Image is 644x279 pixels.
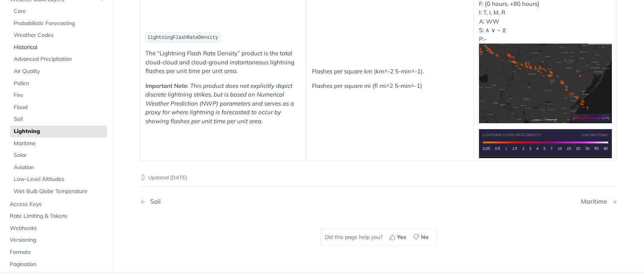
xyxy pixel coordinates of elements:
div: Maritime [581,198,611,205]
a: Low-Level Altitudes [10,174,107,186]
a: Versioning [6,235,107,246]
a: Aviation [10,162,107,173]
a: Pollen [10,78,107,89]
span: Pollen [14,80,105,88]
a: Previous Page: Soil [140,198,345,205]
span: Access Keys [10,201,105,208]
a: Advanced Precipitation [10,54,107,66]
span: Low-Level Altitudes [14,176,105,184]
p: Updated [DATE] [140,174,617,182]
span: No [421,233,428,241]
span: Rate Limiting & Tokens [10,213,105,221]
a: Wet Bulb Globe Temperature [10,186,107,197]
nav: Pagination Controls [140,190,617,213]
span: Historical [14,44,105,51]
a: Lightning [10,126,107,137]
span: Wet Bulb Globe Temperature [14,188,105,195]
strong: Important Note: [145,82,189,89]
div: Soil [146,198,161,205]
a: Formats [6,246,107,258]
img: Lightning Flash Rate Density Heatmap [479,44,611,123]
a: Maritime [10,138,107,150]
button: Yes [386,231,410,243]
button: No [410,231,433,243]
span: Probabilistic Forecasting [14,20,105,27]
a: Next Page: Maritime [581,198,617,205]
a: Pagination [6,259,107,270]
a: Core [10,5,107,17]
a: Soil [10,114,107,126]
a: Rate Limiting & Tokens [6,211,107,222]
span: Yes [397,233,406,241]
a: Air Quality [10,66,107,77]
span: Lightning [14,128,105,135]
div: Did this page help you? [320,229,437,245]
a: Webhooks [6,222,107,234]
span: lightningFlashRateDensity [147,35,218,40]
span: Versioning [10,237,105,244]
span: Weather Codes [14,32,105,40]
a: Flood [10,102,107,113]
span: Pagination [10,261,105,268]
span: Aviation [14,164,105,171]
span: Advanced Precipitation [14,56,105,64]
span: Core [14,7,105,15]
a: Solar [10,150,107,162]
a: Probabilistic Forecasting [10,18,107,29]
span: Air Quality [14,67,105,75]
p: Flashes per square km (km^-2 5-min^-1). [312,67,468,76]
span: Formats [10,248,105,256]
span: Solar [14,152,105,160]
p: Flashes per square mi (fl mi^2 5-min^-1) [312,82,468,91]
span: Expand image [479,139,611,147]
a: Weather Codes [10,30,107,42]
em: This product does not explicitly depict discrete lightning strikes, but is based on Numerical Wea... [145,82,294,125]
a: Fire [10,90,107,102]
span: Expand image [479,79,611,87]
img: Lightning Flash Rate Density Legend [479,129,611,158]
span: Maritime [14,140,105,148]
span: Flood [14,104,105,111]
span: Webhooks [10,224,105,232]
p: The “Lightning Flash Rate Density” product is the total cloud-cloud and cloud-ground instantaneou... [145,49,302,76]
span: Fire [14,92,105,100]
span: Soil [14,116,105,124]
a: Historical [10,42,107,53]
a: Access Keys [6,199,107,210]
